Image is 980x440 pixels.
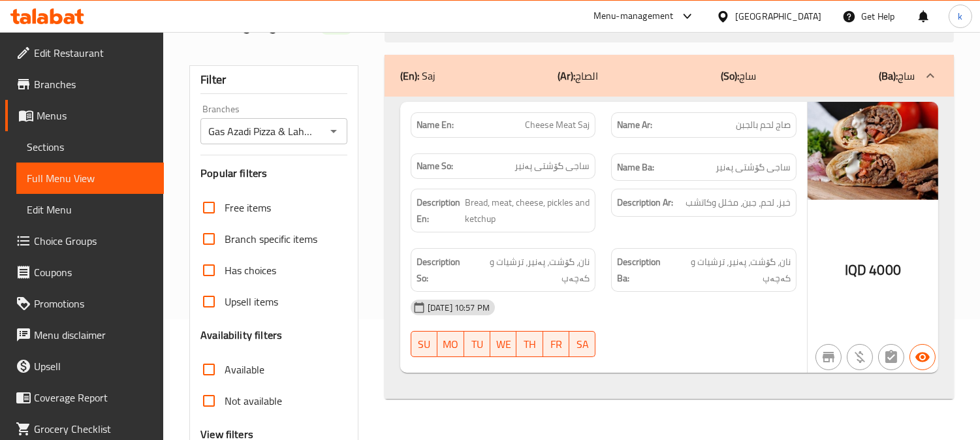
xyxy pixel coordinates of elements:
span: نان، گۆشت، پەنیر، ترشیات و کەچەپ [672,254,791,286]
span: SU [417,335,432,354]
span: FR [548,335,564,354]
span: Choice Groups [34,233,153,249]
button: TH [516,331,543,357]
span: TH [522,335,537,354]
span: Available [225,362,264,377]
span: Upsell [34,358,153,374]
span: Upsell items [225,294,278,309]
button: Not has choices [878,344,904,370]
p: ساج [879,68,915,84]
div: (En): Saj(Ar):الصاج(So):ساج(Ba):ساج [385,55,954,97]
span: نان، گۆشت، پەنیر، ترشیات و کەچەپ [471,254,590,286]
span: Menus [37,108,153,123]
strong: Description So: [417,254,469,286]
span: Menu disclaimer [34,327,153,343]
a: Promotions [5,288,164,319]
strong: Name Ar: [617,118,652,132]
a: Menu disclaimer [5,319,164,351]
span: صاج لحم بالجبن [736,118,791,132]
div: (En): Saj(Ar):الصاج(So):ساج(Ba):ساج [385,97,954,400]
button: SU [411,331,437,357]
a: Full Menu View [16,163,164,194]
img: mmw_638926248698749206 [808,102,938,200]
a: Edit Menu [16,194,164,225]
span: IQD [845,257,866,283]
p: الصاج [558,68,599,84]
button: MO [437,331,464,357]
span: Edit Menu [27,202,153,217]
a: Branches [5,69,164,100]
div: Menu-management [593,8,674,24]
p: ساج [721,68,756,84]
h2: [DATE]-cg migration [189,16,369,35]
b: (So): [721,66,739,86]
span: Has choices [225,262,276,278]
span: Branch specific items [225,231,317,247]
span: TU [469,335,485,354]
button: Open [324,122,343,140]
span: Promotions [34,296,153,311]
span: Coverage Report [34,390,153,405]
span: Branches [34,76,153,92]
span: MO [443,335,458,354]
a: Choice Groups [5,225,164,257]
div: Filter [200,66,347,94]
button: SA [569,331,595,357]
span: ساجی گۆشتی پەنیر [514,159,590,173]
a: Coupons [5,257,164,288]
b: (En): [400,66,419,86]
strong: Name So: [417,159,453,173]
span: Free items [225,200,271,215]
button: WE [490,331,516,357]
div: [GEOGRAPHIC_DATA] [735,9,821,24]
span: 4000 [869,257,901,283]
button: Purchased item [847,344,873,370]
button: FR [543,331,569,357]
b: (Ar): [558,66,576,86]
span: [DATE] 10:57 PM [422,302,495,314]
span: Bread, meat, cheese, pickles and ketchup [465,195,590,227]
span: k [958,9,962,24]
span: WE [496,335,511,354]
p: Saj [400,68,435,84]
strong: Description Ar: [617,195,673,211]
span: Edit Restaurant [34,45,153,61]
button: TU [464,331,490,357]
span: Sections [27,139,153,155]
h3: Availability filters [200,328,282,343]
button: Not branch specific item [815,344,842,370]
a: Menus [5,100,164,131]
button: Available [909,344,936,370]
span: Cheese Meat Saj [525,118,590,132]
a: Coverage Report [5,382,164,413]
b: (Ba): [879,66,898,86]
span: Full Menu View [27,170,153,186]
span: Coupons [34,264,153,280]
a: Edit Restaurant [5,37,164,69]
h3: Popular filters [200,166,347,181]
span: Not available [225,393,282,409]
span: ساجی گۆشتی پەنیر [716,159,791,176]
a: Upsell [5,351,164,382]
strong: Description En: [417,195,463,227]
span: Grocery Checklist [34,421,153,437]
a: Sections [16,131,164,163]
span: خبز، لحم، جبن، مخلل وكاتشب [686,195,791,211]
span: SA [575,335,590,354]
strong: Description Ba: [617,254,670,286]
strong: Name En: [417,118,454,132]
strong: Name Ba: [617,159,654,176]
